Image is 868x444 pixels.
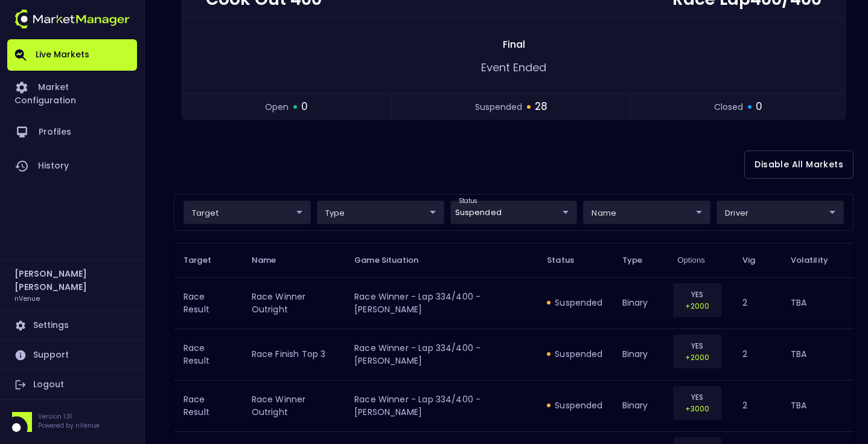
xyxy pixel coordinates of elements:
[38,412,100,421] p: Version 1.31
[781,277,854,329] td: TBA
[7,311,137,340] a: Settings
[450,201,578,224] div: target
[14,267,130,294] h2: [PERSON_NAME] [PERSON_NAME]
[681,289,713,300] p: YES
[547,255,590,266] span: Status
[781,329,854,380] td: TBA
[756,99,762,115] span: 0
[681,403,713,414] p: +3000
[681,300,713,312] p: +2000
[733,329,780,380] td: 2
[716,201,844,224] div: target
[183,255,227,266] span: Target
[714,101,743,114] span: closed
[242,380,345,431] td: Race Winner Outright
[791,255,844,266] span: Volatility
[317,201,444,224] div: target
[681,352,713,363] p: +2000
[354,255,434,266] span: Game Situation
[583,201,710,224] div: target
[535,99,547,115] span: 28
[744,150,854,179] button: Disable All Markets
[613,277,668,329] td: binary
[781,380,854,431] td: TBA
[242,277,345,329] td: Race Winner Outright
[301,99,308,115] span: 0
[14,294,40,303] h3: nVenue
[547,297,602,309] div: suspended
[733,380,780,431] td: 2
[265,101,289,114] span: open
[547,399,602,411] div: suspended
[252,255,292,266] span: Name
[345,329,537,380] td: Race Winner - Lap 334/400 - [PERSON_NAME]
[681,391,713,403] p: YES
[742,255,771,266] span: Vig
[613,380,668,431] td: binary
[7,341,137,370] a: Support
[459,197,477,205] label: status
[7,370,137,399] a: Logout
[174,329,242,380] td: Race Result
[242,329,345,380] td: Race Finish Top 3
[174,277,242,329] td: Race Result
[7,39,137,71] a: Live Markets
[613,329,668,380] td: binary
[183,201,311,224] div: target
[622,255,659,266] span: Type
[475,101,522,114] span: suspended
[499,37,529,51] span: Final
[668,243,733,277] th: Options
[7,412,137,432] div: Version 1.31Powered by nVenue
[733,277,780,329] td: 2
[345,277,537,329] td: Race Winner - Lap 334/400 - [PERSON_NAME]
[38,421,100,430] p: Powered by nVenue
[7,149,137,183] a: History
[547,348,602,360] div: suspended
[7,71,137,115] a: Market Configuration
[14,10,130,28] img: logo
[345,380,537,431] td: Race Winner - Lap 334/400 - [PERSON_NAME]
[174,380,242,431] td: Race Result
[681,340,713,352] p: YES
[481,60,546,75] span: Event Ended
[7,115,137,149] a: Profiles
